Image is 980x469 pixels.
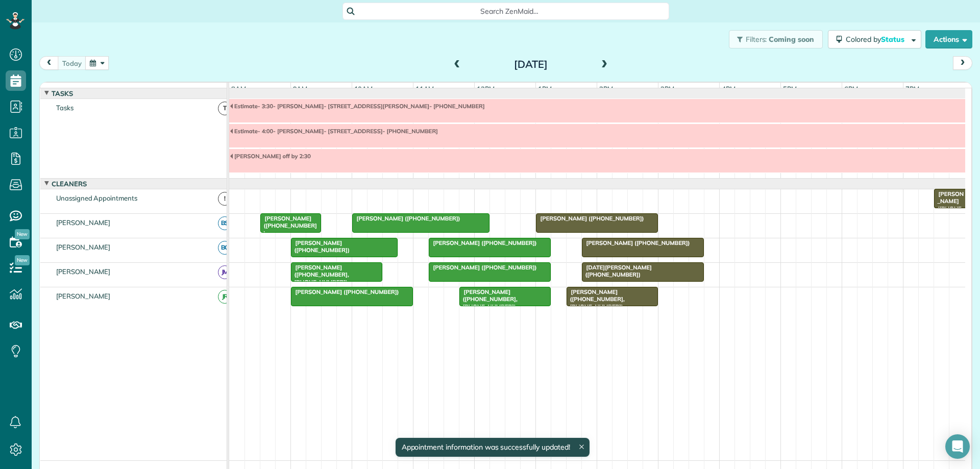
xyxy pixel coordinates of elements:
span: [PERSON_NAME] ([PHONE_NUMBER]) [260,215,317,237]
span: 4pm [720,85,738,93]
span: [PERSON_NAME] ([PHONE_NUMBER]) [428,239,537,246]
button: today [58,56,86,70]
span: Cleaners [50,180,89,188]
span: 2pm [597,85,615,93]
span: 9am [291,85,310,93]
button: prev [39,56,59,70]
span: 8am [229,85,248,93]
h2: [DATE] [467,59,595,70]
span: New [15,255,30,265]
span: 11am [413,85,436,93]
span: Tasks [50,89,75,97]
span: [PERSON_NAME] ([PHONE_NUMBER]) [290,288,400,295]
span: [PERSON_NAME] ([PHONE_NUMBER]) [581,239,691,246]
span: Filters: [746,35,767,44]
span: [PERSON_NAME] [54,292,113,300]
span: Tasks [54,104,76,112]
span: [PERSON_NAME] ([PHONE_NUMBER], [PHONE_NUMBER]) [566,288,625,310]
button: next [953,56,972,70]
span: JR [218,290,232,304]
span: 3pm [658,85,676,93]
span: [PERSON_NAME] [54,267,113,276]
span: 6pm [842,85,860,93]
span: 1pm [536,85,554,93]
span: 7pm [903,85,921,93]
span: [PERSON_NAME] ([PHONE_NUMBER], [PHONE_NUMBER]) [290,264,349,286]
span: [PERSON_NAME] off by 2:30 [229,153,311,160]
span: [PERSON_NAME] ([PHONE_NUMBER], [PHONE_NUMBER]) [459,288,518,310]
button: Colored byStatus [828,30,921,48]
span: T [218,102,232,115]
div: Appointment information was successfully updated! [395,438,589,457]
span: Unassigned Appointments [54,194,139,202]
span: 10am [352,85,375,93]
span: [PERSON_NAME] ([PHONE_NUMBER]) [535,215,645,222]
span: [PERSON_NAME] ([PHONE_NUMBER]) [290,239,350,254]
span: [PERSON_NAME] [54,243,113,251]
span: JM [218,265,232,279]
span: [PERSON_NAME] [54,218,113,227]
span: Estimate- 4:00- [PERSON_NAME]- [STREET_ADDRESS]- [PHONE_NUMBER] [229,128,438,135]
span: Status [881,35,906,44]
span: [DATE][PERSON_NAME] ([PHONE_NUMBER]) [581,264,652,278]
span: 5pm [781,85,799,93]
span: New [15,229,30,239]
div: Open Intercom Messenger [945,434,970,459]
span: 12pm [475,85,497,93]
span: [PERSON_NAME] ([PHONE_NUMBER]) [934,190,964,227]
button: Actions [925,30,972,48]
span: ! [218,192,232,206]
span: [PERSON_NAME] ([PHONE_NUMBER]) [428,264,537,271]
span: Colored by [846,35,908,44]
span: Estimate- 3:30- [PERSON_NAME]- [STREET_ADDRESS][PERSON_NAME]- [PHONE_NUMBER] [229,103,485,110]
span: BC [218,241,232,255]
span: BS [218,216,232,230]
span: Coming soon [769,35,815,44]
span: [PERSON_NAME] ([PHONE_NUMBER]) [352,215,461,222]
